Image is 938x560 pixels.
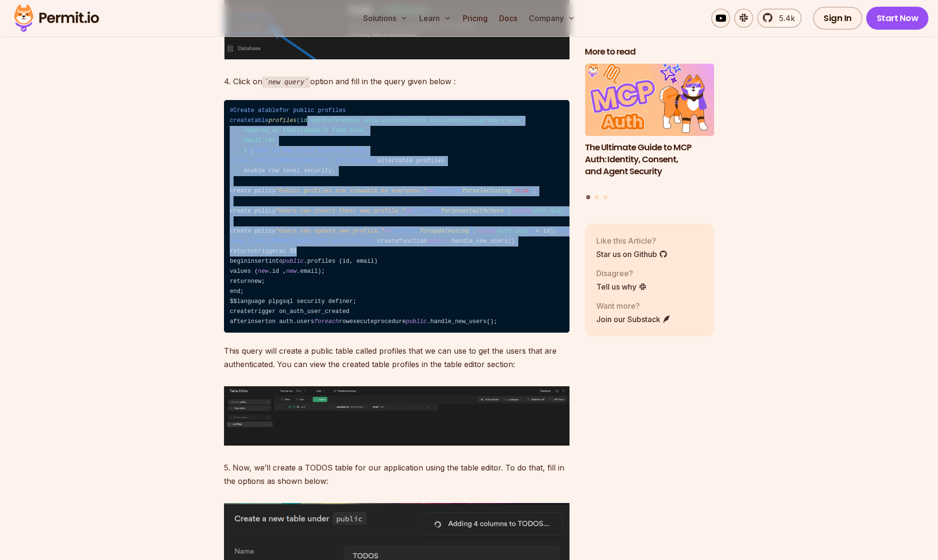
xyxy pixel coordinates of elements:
[773,12,795,24] span: 5.4k
[262,77,310,88] code: new query
[427,188,533,194] span: profiles ( )
[596,235,668,246] p: Like this Article?
[495,9,521,28] a: Docs
[813,7,862,30] a: Sign In
[866,7,929,30] a: Start Now
[415,9,455,28] button: Learn
[557,228,877,235] span: #Thistrigger automatically creates a profile entrywhen anewuser signs up via Supabase Auth.
[596,268,647,279] p: Disagree?
[476,228,497,235] span: select
[224,344,569,371] p: This query will create a public table called profiles that we can use to get the users that are a...
[585,142,714,177] h3: The Ultimate Guide to MCP Auth: Identity, Consent, and Agent Security
[385,228,536,235] span: profiles ( ))
[515,188,529,194] span: true
[10,2,103,34] img: Permit logo
[258,268,268,275] span: new
[268,117,297,124] span: profiles
[224,386,569,445] img: image (58).png
[596,281,647,292] a: Tell us why
[427,188,434,194] span: on
[276,208,406,214] span: "Users can insert their own profile."
[511,208,532,214] span: select
[230,117,522,154] span: id uuidreferences auth.usersondelete cascadenotnullprimary key, updated_at timestampwith time zon...
[525,9,579,28] button: Company
[757,9,802,28] a: 5.4k
[596,300,671,312] p: Want more?
[406,208,413,214] span: on
[230,157,378,164] span: # See <[URL][DOMAIN_NAME]>for more details
[230,238,378,245] span: #See <[URL][DOMAIN_NAME]>for more details.
[276,188,427,194] span: "Public profiles are viewable by everyone."
[230,107,346,114] span: #Create atablefor public profiles
[596,248,668,260] a: Star us on Github
[596,314,671,325] a: Join our Substack
[459,9,491,28] a: Pricing
[224,100,569,333] code: ; altertable profiles enable row level security; create policy ; create policy = id); create poli...
[585,64,714,201] div: Posts
[462,188,511,194] span: forselectusing
[585,46,714,58] h2: More to read
[314,318,339,325] span: foreach
[286,268,297,275] span: new
[224,461,569,488] p: 5. Now, we’ll create a TODOS table for our application using the table editor. To do that, fill i...
[595,195,599,199] button: Go to slide 2
[406,208,571,214] span: profiles ( ))
[585,64,714,190] li: 1 of 3
[406,318,427,325] span: public
[508,208,564,214] span: ( auth.uid(
[224,75,569,89] p: 4. Click on option and fill in the query given below :
[427,238,448,245] span: public
[586,195,591,200] button: Go to slide 1
[441,208,504,214] span: forinsertwithcheck
[473,228,529,235] span: ( auth.uid(
[420,228,469,235] span: forupdateusing
[385,228,392,235] span: on
[283,258,304,265] span: public
[603,195,607,199] button: Go to slide 3
[585,64,714,190] a: The Ultimate Guide to MCP Auth: Identity, Consent, and Agent SecurityThe Ultimate Guide to MCP Au...
[359,9,412,28] button: Solutions
[585,64,714,136] img: The Ultimate Guide to MCP Auth: Identity, Consent, and Agent Security
[276,228,385,235] span: "Users can update own profile."
[230,117,522,154] span: createtable ( )
[255,147,367,154] span: #Set up Row Level Security (RLS)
